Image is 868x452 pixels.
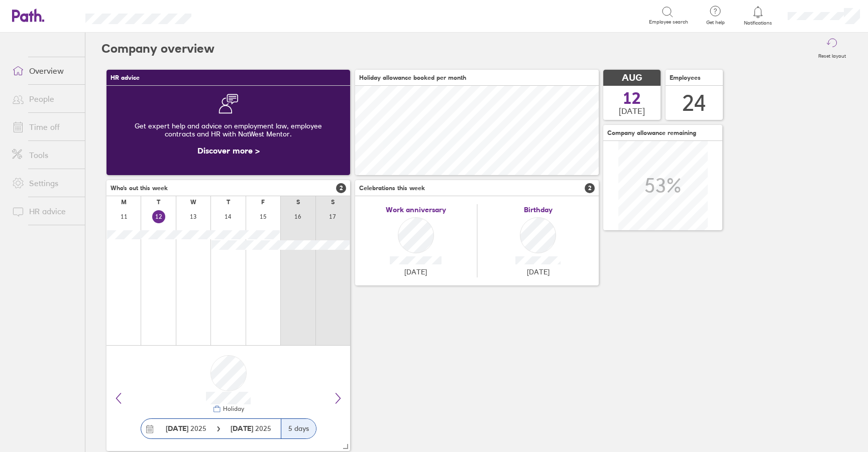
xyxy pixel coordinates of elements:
div: 5 days [281,419,316,438]
div: T [227,199,230,206]
span: [DATE] [619,106,645,115]
span: AUG [622,73,642,83]
strong: [DATE] [166,424,188,433]
span: Work anniversary [386,206,446,214]
a: Overview [4,61,85,81]
span: Notifications [742,20,775,26]
span: Get help [699,20,732,26]
a: HR advice [4,201,85,221]
span: 2 [336,183,346,193]
span: 2 [585,183,595,193]
span: [DATE] [404,268,427,276]
span: 12 [623,90,641,106]
div: 24 [682,90,706,116]
span: Employee search [649,19,688,25]
label: Reset layout [812,50,852,59]
div: Get expert help and advice on employment law, employee contracts and HR with NatWest Mentor. [115,114,342,146]
a: Settings [4,173,85,193]
strong: [DATE] [231,424,255,433]
a: Discover more > [197,145,260,156]
span: Birthday [524,206,553,214]
div: M [121,199,127,206]
div: W [190,199,196,206]
span: Company allowance remaining [607,129,696,136]
div: S [331,199,335,206]
div: S [296,199,300,206]
div: Holiday [221,405,244,412]
span: HR advice [111,74,140,81]
div: F [261,199,265,206]
span: Holiday allowance booked per month [359,74,466,81]
a: People [4,89,85,109]
span: [DATE] [527,268,550,276]
a: Notifications [742,5,775,26]
div: Search [219,11,244,20]
a: Time off [4,117,85,137]
div: T [157,199,160,206]
a: Tools [4,145,85,165]
span: 2025 [231,424,271,432]
span: Employees [670,74,701,81]
span: Who's out this week [111,185,168,192]
span: Celebrations this week [359,185,425,192]
button: Reset layout [812,33,852,65]
h2: Company overview [101,33,214,65]
span: 2025 [166,424,206,432]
